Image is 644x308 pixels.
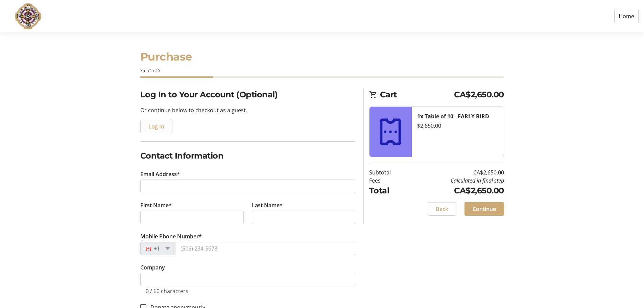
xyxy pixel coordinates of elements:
[148,122,164,131] span: Log In
[140,170,180,178] label: Email Address*
[408,176,504,185] td: Calculated in final step
[140,68,504,74] div: Step 1 of 5
[252,201,283,209] label: Last Name*
[5,3,53,30] img: VC Parent Association's Logo
[436,205,448,213] span: Back
[140,49,504,65] h1: Purchase
[140,120,172,133] button: Log In
[175,242,355,255] input: (506) 234-5678
[369,185,408,197] td: Total
[454,89,504,101] span: CA$2,650.00
[140,201,172,209] label: First Name*
[140,106,355,114] p: Or continue below to checkout as a guest.
[369,168,408,176] td: Subtotal
[369,176,408,185] td: Fees
[408,185,504,197] td: CA$2,650.00
[417,122,498,130] div: $2,650.00
[140,263,165,271] label: Company
[473,205,496,213] span: Continue
[380,89,454,101] span: Cart
[464,202,504,216] button: Continue
[408,168,504,176] td: CA$2,650.00
[417,113,489,120] strong: 1x Table of 10 - EARLY BIRD
[140,232,202,240] label: Mobile Phone Number*
[428,202,456,216] button: Back
[140,89,355,101] h2: Log In to Your Account (Optional)
[614,10,639,23] a: Home
[140,150,355,162] h2: Contact Information
[146,287,188,295] tr-character-limit: 0 / 60 characters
